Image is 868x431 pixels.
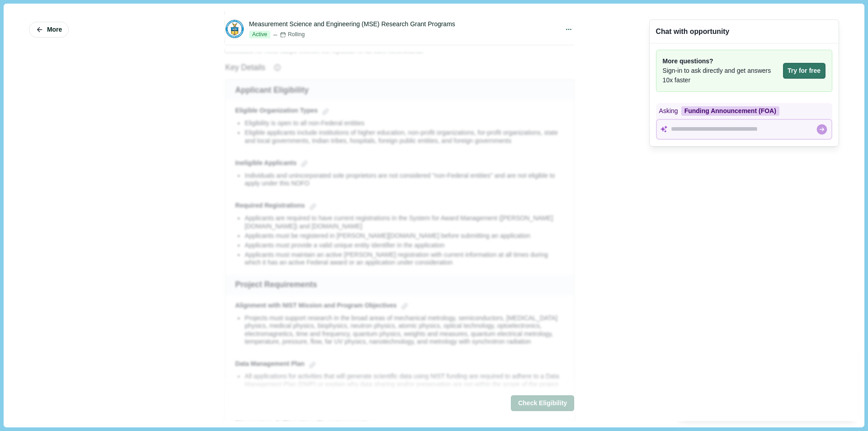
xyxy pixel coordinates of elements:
[226,20,244,38] img: DOC.png
[656,26,730,37] div: Chat with opportunity
[249,31,270,39] span: Active
[47,26,62,33] span: More
[663,57,780,66] span: More questions?
[511,396,574,412] button: Check Eligibility
[280,31,305,39] div: Rolling
[663,66,780,85] span: Sign-in to ask directly and get answers 10x faster
[681,106,779,116] div: Funding Announcement (FOA)
[29,22,69,38] button: More
[656,103,832,119] div: Asking
[249,19,455,29] div: Measurement Science and Engineering (MSE) Research Grant Programs
[783,63,826,79] button: Try for free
